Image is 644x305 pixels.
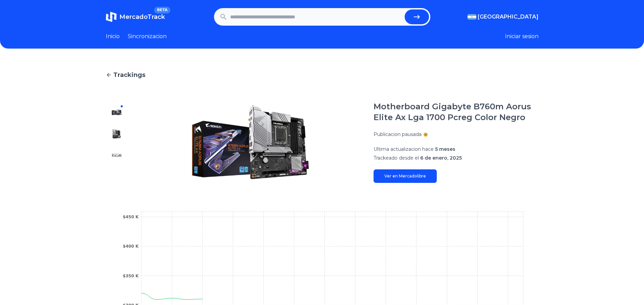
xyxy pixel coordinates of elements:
img: Argentina [468,14,476,20]
a: Trackings [106,70,539,80]
a: MercadoTrackBETA [106,11,165,22]
img: Motherboard Gigabyte B760m Aorus Elite Ax Lga 1700 Pcreg Color Negro [111,128,122,139]
span: BETA [154,7,170,13]
button: [GEOGRAPHIC_DATA] [468,13,539,21]
tspan: $400 K [123,244,139,249]
span: [GEOGRAPHIC_DATA] [478,13,539,21]
a: Inicio [106,32,120,40]
h1: Motherboard Gigabyte B760m Aorus Elite Ax Lga 1700 Pcreg Color Negro [374,101,539,123]
img: Motherboard Gigabyte B760m Aorus Elite Ax Lga 1700 Pcreg Color Negro [111,107,122,117]
span: Trackeado desde el [374,155,419,161]
img: Motherboard Gigabyte B760m Aorus Elite Ax Lga 1700 Pcreg Color Negro [141,101,360,183]
span: 5 meses [435,146,455,152]
img: MercadoTrack [106,11,117,22]
span: 6 de enero, 2025 [420,155,462,161]
img: Motherboard Gigabyte B760m Aorus Elite Ax Lga 1700 Pcreg Color Negro [111,150,122,161]
tspan: $450 K [123,215,139,219]
tspan: $350 K [123,274,139,278]
p: Publicacion pausada [374,131,422,138]
a: Ver en Mercadolibre [374,169,437,183]
span: MercadoTrack [119,13,165,21]
a: Sincronizacion [128,32,167,40]
button: Iniciar sesion [505,32,539,40]
span: Trackings [113,70,145,80]
span: Ultima actualizacion hace [374,146,434,152]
